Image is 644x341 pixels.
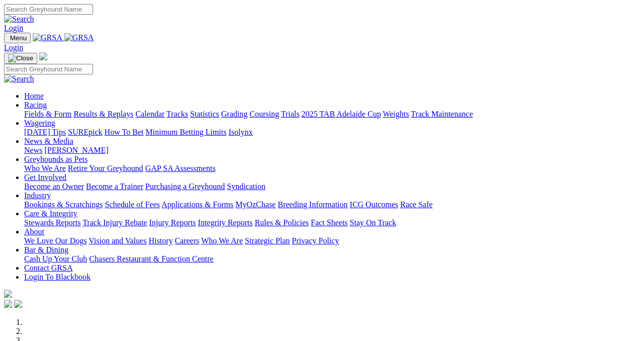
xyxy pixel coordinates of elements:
[24,218,640,227] div: Care & Integrity
[24,155,88,163] a: Greyhounds as Pets
[24,110,71,118] a: Fields & Form
[383,110,409,118] a: Weights
[24,200,640,209] div: Industry
[135,110,165,118] a: Calendar
[24,146,640,155] div: News & Media
[24,110,640,119] div: Racing
[4,24,23,32] a: Login
[278,200,348,209] a: Breeding Information
[198,218,253,227] a: Integrity Reports
[411,110,473,118] a: Track Maintenance
[4,43,23,52] a: Login
[292,236,339,245] a: Privacy Policy
[24,200,103,209] a: Bookings & Scratchings
[73,110,133,118] a: Results & Replays
[24,92,44,100] a: Home
[24,173,66,182] a: Get Involved
[24,236,640,245] div: About
[24,191,51,200] a: Industry
[145,182,225,191] a: Purchasing a Greyhound
[105,200,159,209] a: Schedule of Fees
[167,110,188,118] a: Tracks
[4,53,37,64] button: Toggle navigation
[227,182,265,191] a: Syndication
[145,164,216,173] a: GAP SA Assessments
[281,110,299,118] a: Trials
[24,209,77,218] a: Care & Integrity
[24,146,42,154] a: News
[228,128,253,136] a: Isolynx
[4,300,12,308] img: facebook.svg
[44,146,108,154] a: [PERSON_NAME]
[4,15,34,24] img: Search
[24,264,72,272] a: Contact GRSA
[235,200,276,209] a: MyOzChase
[190,110,219,118] a: Statistics
[250,110,279,118] a: Coursing
[24,254,640,264] div: Bar & Dining
[24,218,80,227] a: Stewards Reports
[83,218,147,227] a: Track Injury Rebate
[4,290,12,298] img: logo-grsa-white.png
[10,34,27,42] span: Menu
[4,64,93,74] input: Search
[24,273,91,281] a: Login To Blackbook
[64,33,94,42] img: GRSA
[24,128,640,137] div: Wagering
[24,227,44,236] a: About
[24,128,66,136] a: [DATE] Tips
[24,245,68,254] a: Bar & Dining
[221,110,248,118] a: Grading
[149,218,196,227] a: Injury Reports
[24,119,55,127] a: Wagering
[148,236,173,245] a: History
[24,182,84,191] a: Become an Owner
[311,218,348,227] a: Fact Sheets
[39,52,47,60] img: logo-grsa-white.png
[4,33,31,43] button: Toggle navigation
[24,236,87,245] a: We Love Our Dogs
[33,33,62,42] img: GRSA
[350,200,398,209] a: ICG Outcomes
[24,254,87,263] a: Cash Up Your Club
[201,236,243,245] a: Who We Are
[24,164,640,173] div: Greyhounds as Pets
[245,236,290,245] a: Strategic Plan
[86,182,143,191] a: Become a Trainer
[4,74,34,83] img: Search
[14,300,22,308] img: twitter.svg
[350,218,396,227] a: Stay On Track
[89,254,213,263] a: Chasers Restaurant & Function Centre
[8,54,33,62] img: Close
[4,4,93,15] input: Search
[145,128,226,136] a: Minimum Betting Limits
[24,182,640,191] div: Get Involved
[68,164,143,173] a: Retire Your Greyhound
[105,128,144,136] a: How To Bet
[162,200,233,209] a: Applications & Forms
[24,164,66,173] a: Who We Are
[89,236,146,245] a: Vision and Values
[255,218,309,227] a: Rules & Policies
[301,110,381,118] a: 2025 TAB Adelaide Cup
[68,128,102,136] a: SUREpick
[400,200,432,209] a: Race Safe
[24,101,47,109] a: Racing
[24,137,73,145] a: News & Media
[175,236,199,245] a: Careers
